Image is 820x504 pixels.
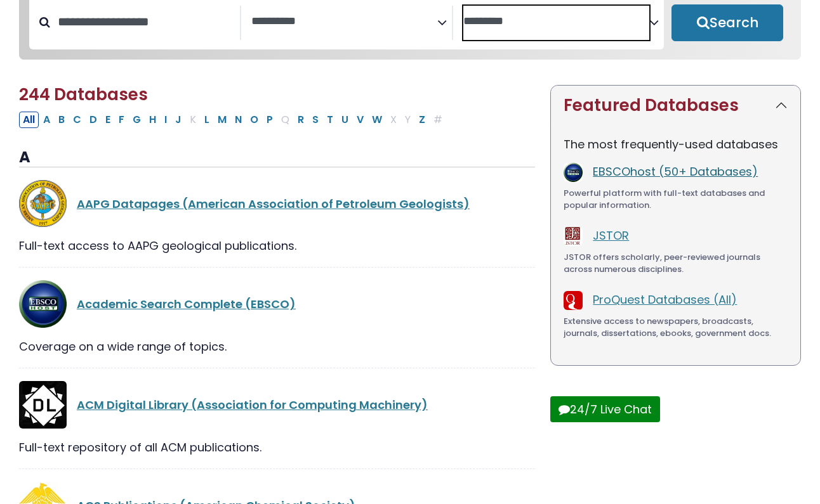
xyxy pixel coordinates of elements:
div: JSTOR offers scholarly, peer-reviewed journals across numerous disciplines. [564,251,788,276]
button: Filter Results U [338,112,352,128]
a: AAPG Datapages (American Association of Petroleum Geologists) [77,196,470,212]
button: Filter Results R [294,112,308,128]
button: Filter Results I [161,112,171,128]
a: ACM Digital Library (Association for Computing Machinery) [77,397,428,413]
button: Filter Results J [171,112,185,128]
div: Coverage on a wide range of topics. [19,338,535,355]
button: Filter Results N [231,112,246,128]
button: Filter Results A [39,112,54,128]
button: Filter Results V [353,112,367,128]
a: JSTOR [593,228,629,243]
button: Filter Results O [246,112,262,128]
div: Full-text access to AAPG geological publications. [19,237,535,254]
button: Filter Results E [102,112,114,128]
a: ProQuest Databases (All) [593,292,737,307]
div: Full-text repository of all ACM publications. [19,439,535,456]
div: Powerful platform with full-text databases and popular information. [564,187,788,212]
button: All [19,112,39,128]
button: Filter Results W [368,112,386,128]
div: Alpha-list to filter by first letter of database name [19,111,447,127]
button: Filter Results P [263,112,277,128]
button: Filter Results T [323,112,337,128]
input: Search database by title or keyword [50,11,240,32]
button: Filter Results Z [415,112,429,128]
a: Academic Search Complete (EBSCO) [77,296,296,312]
button: Filter Results G [129,112,145,128]
button: Featured Databases [551,86,800,126]
button: Filter Results F [115,112,128,128]
button: Filter Results H [145,112,160,128]
button: Filter Results D [86,112,101,128]
button: Filter Results C [69,112,85,128]
div: Extensive access to newspapers, broadcasts, journals, dissertations, ebooks, government docs. [564,315,788,340]
button: Filter Results B [55,112,69,128]
button: Filter Results M [214,112,230,128]
p: The most frequently-used databases [564,136,788,153]
button: Submit for Search Results [671,4,783,41]
span: 244 Databases [19,83,148,106]
h3: A [19,148,535,167]
textarea: Search [251,15,437,29]
button: 24/7 Live Chat [550,396,660,422]
textarea: Search [463,15,649,29]
a: EBSCOhost (50+ Databases) [593,164,758,179]
button: Filter Results L [201,112,213,128]
button: Filter Results S [308,112,322,128]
